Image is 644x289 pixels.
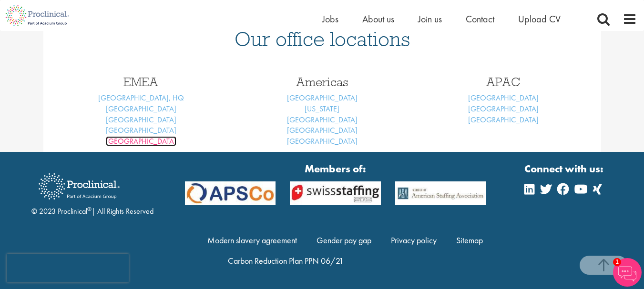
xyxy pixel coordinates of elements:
[185,161,486,176] strong: Members of:
[31,166,153,217] div: © 2023 Proclinical | All Rights Reserved
[106,136,176,146] a: [GEOGRAPHIC_DATA]
[613,258,642,287] img: Chatbot
[362,13,394,25] a: About us
[239,76,406,88] h3: Americas
[178,181,283,205] img: APSCo
[287,125,358,135] a: [GEOGRAPHIC_DATA]
[418,13,442,25] a: Join us
[287,93,358,103] a: [GEOGRAPHIC_DATA]
[468,104,539,114] a: [GEOGRAPHIC_DATA]
[456,235,483,246] a: Sitemap
[7,254,129,282] iframe: reCAPTCHA
[287,136,358,146] a: [GEOGRAPHIC_DATA]
[518,13,561,25] a: Upload CV
[468,115,539,125] a: [GEOGRAPHIC_DATA]
[322,13,338,25] a: Jobs
[466,13,494,25] a: Contact
[58,29,587,50] h1: Our office locations
[87,205,92,213] sup: ®
[106,115,176,125] a: [GEOGRAPHIC_DATA]
[305,104,339,114] a: [US_STATE]
[58,76,225,88] h3: EMEA
[106,125,176,135] a: [GEOGRAPHIC_DATA]
[391,235,437,246] a: Privacy policy
[388,181,493,205] img: APSCo
[468,93,539,103] a: [GEOGRAPHIC_DATA]
[98,93,184,103] a: [GEOGRAPHIC_DATA], HQ
[106,104,176,114] a: [GEOGRAPHIC_DATA]
[613,258,621,266] span: 1
[207,235,297,246] a: Modern slavery agreement
[283,181,388,205] img: APSCo
[287,115,358,125] a: [GEOGRAPHIC_DATA]
[31,167,127,206] img: Proclinical Recruitment
[524,161,605,176] strong: Connect with us:
[228,255,344,266] a: Carbon Reduction Plan PPN 06/21
[420,76,587,88] h3: APAC
[317,235,371,246] a: Gender pay gap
